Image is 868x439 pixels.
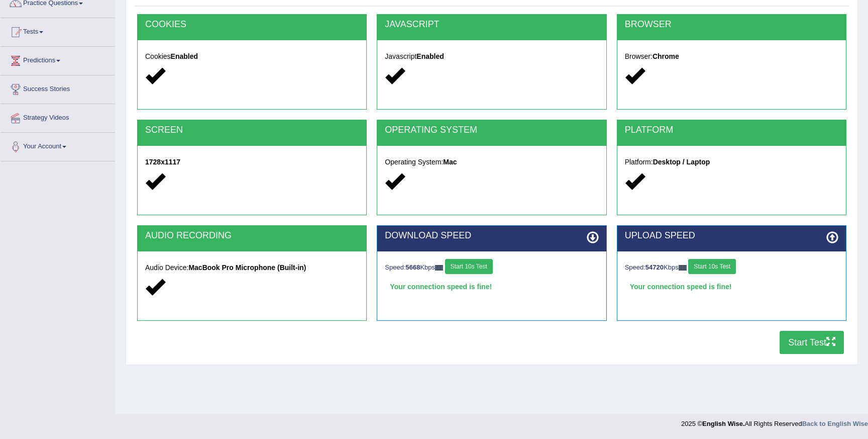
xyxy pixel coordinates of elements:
[1,104,115,129] a: Strategy Videos
[145,125,359,135] h2: SCREEN
[416,52,444,60] strong: Enabled
[625,53,838,60] h5: Browser:
[435,265,443,271] img: ajax-loader-fb-connection.gif
[702,420,744,427] strong: English Wise.
[625,125,838,135] h2: PLATFORM
[1,75,115,101] a: Success Stories
[1,133,115,158] a: Your Account
[188,264,306,272] strong: MacBook Pro Microphone (Built-in)
[681,414,868,428] div: 2025 © All Rights Reserved
[145,231,359,241] h2: AUDIO RECORDING
[625,231,838,241] h2: UPLOAD SPEED
[1,18,115,43] a: Tests
[445,259,493,274] button: Start 10s Test
[625,158,838,166] h5: Platform:
[443,158,457,166] strong: Mac
[802,420,868,427] a: Back to English Wise
[679,265,687,271] img: ajax-loader-fb-connection.gif
[653,52,679,60] strong: Chrome
[385,231,598,241] h2: DOWNLOAD SPEED
[385,279,598,294] div: Your connection speed is fine!
[780,331,844,354] button: Start Test
[625,20,838,30] h2: BROWSER
[145,158,180,166] strong: 1728x1117
[385,20,598,30] h2: JAVASCRIPT
[406,264,420,271] strong: 5668
[385,53,598,60] h5: Javascript
[171,52,198,60] strong: Enabled
[145,20,359,30] h2: COOKIES
[625,259,838,277] div: Speed: Kbps
[645,264,664,271] strong: 54720
[145,264,359,272] h5: Audio Device:
[385,259,598,277] div: Speed: Kbps
[385,158,598,166] h5: Operating System:
[653,158,710,166] strong: Desktop / Laptop
[688,259,736,274] button: Start 10s Test
[385,125,598,135] h2: OPERATING SYSTEM
[625,279,838,294] div: Your connection speed is fine!
[145,53,359,60] h5: Cookies
[1,47,115,72] a: Predictions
